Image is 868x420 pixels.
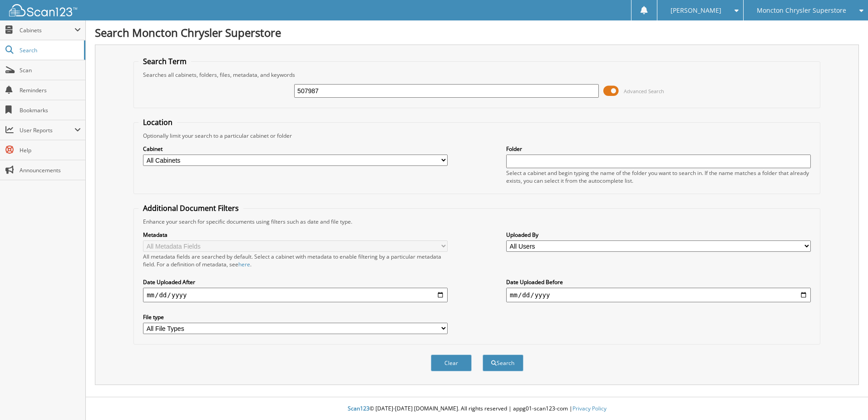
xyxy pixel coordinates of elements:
iframe: Chat Widget [823,376,868,420]
label: File type [143,313,448,321]
label: Folder [506,145,811,153]
span: Bookmarks [20,106,81,114]
a: here [238,260,250,268]
label: Metadata [143,231,448,239]
span: Search [20,46,79,54]
input: start [143,288,448,302]
h1: Search Moncton Chrysler Superstore [95,25,859,40]
div: Enhance your search for specific documents using filters such as date and file type. [138,218,815,225]
label: Date Uploaded Before [506,278,811,286]
legend: Location [138,117,177,127]
span: Advanced Search [624,88,664,95]
div: Searches all cabinets, folders, files, metadata, and keywords [138,71,815,79]
div: © [DATE]-[DATE] [DOMAIN_NAME]. All rights reserved | appg01-scan123-com | [86,398,868,420]
legend: Search Term [138,56,191,66]
div: Optionally limit your search to a particular cabinet or folder [138,132,815,140]
legend: Additional Document Filters [138,203,243,213]
a: Privacy Policy [572,405,607,412]
label: Uploaded By [506,231,811,239]
span: Help [20,146,81,154]
label: Cabinet [143,145,448,153]
input: end [506,288,811,302]
div: Select a cabinet and begin typing the name of the folder you want to search in. If the name match... [506,169,811,185]
span: Moncton Chrysler Superstore [757,8,846,13]
span: Scan [20,66,81,74]
span: Scan123 [348,405,370,412]
span: User Reports [20,126,74,134]
span: [PERSON_NAME] [671,8,721,13]
span: Announcements [20,166,81,174]
img: scan123-logo-white.svg [9,4,77,16]
span: Reminders [20,86,81,94]
button: Search [483,355,523,371]
button: Clear [431,355,472,371]
div: All metadata fields are searched by default. Select a cabinet with metadata to enable filtering b... [143,253,448,268]
label: Date Uploaded After [143,278,448,286]
span: Cabinets [20,26,74,34]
